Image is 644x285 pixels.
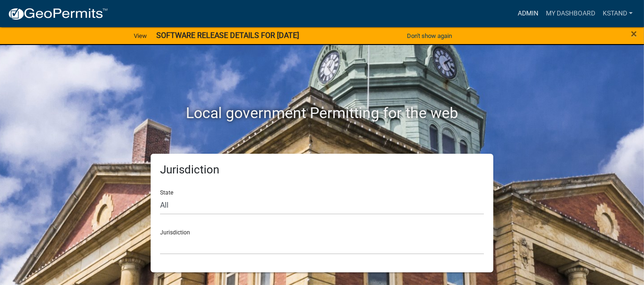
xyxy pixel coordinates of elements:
a: View [130,28,151,44]
strong: SOFTWARE RELEASE DETAILS FOR [DATE] [156,31,299,40]
h2: Local government Permitting for the web [61,104,583,122]
button: Don't show again [403,28,456,44]
h5: Jurisdiction [160,163,484,177]
a: My Dashboard [542,5,599,22]
button: Close [631,28,637,39]
a: kstand [599,5,636,22]
a: Admin [514,5,542,22]
span: × [631,27,637,40]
